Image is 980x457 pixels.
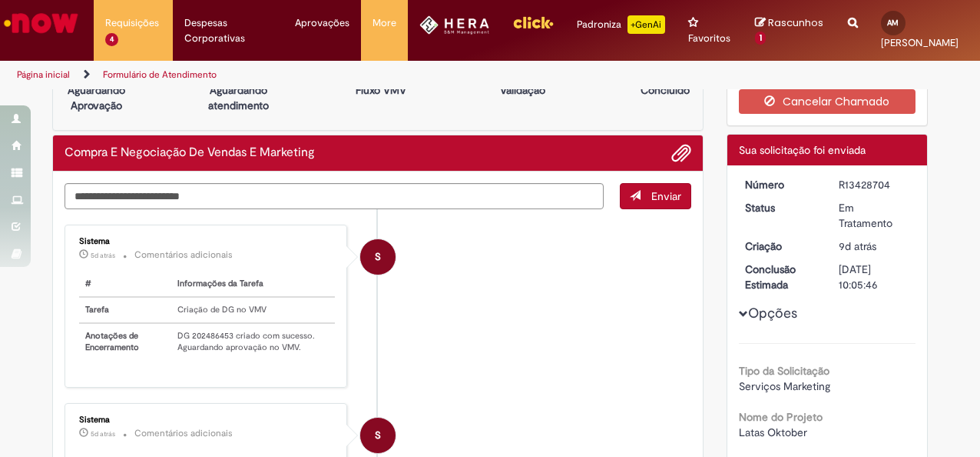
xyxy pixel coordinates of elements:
dt: Criação [733,239,828,254]
span: [PERSON_NAME] [881,36,958,49]
span: 9d atrás [839,239,876,253]
button: Adicionar anexos [671,143,691,163]
div: Sistema [79,415,335,425]
span: S [375,239,381,275]
div: Em Tratamento [839,200,910,231]
div: System [360,239,396,275]
span: Enviar [651,189,681,203]
small: Comentários adicionais [134,427,233,440]
time: 23/08/2025 16:26:13 [91,429,115,439]
span: Serviços Marketing [739,379,830,393]
dt: Status [733,200,828,215]
span: 1 [755,32,766,45]
p: Aguardando atendimento [201,82,276,113]
time: 19/08/2025 13:51:57 [839,239,876,253]
b: Nome do Projeto [739,410,823,424]
th: Anotações de Encerramento [79,323,171,360]
b: Tipo da Solicitação [739,364,829,378]
dt: Conclusão Estimada [733,262,828,292]
span: AM [887,18,899,28]
dt: Número [733,177,828,192]
th: Tarefa [79,297,171,323]
button: Cancelar Chamado [739,89,916,114]
img: click_logo_yellow_360x200.png [512,11,554,34]
a: Rascunhos [755,16,825,45]
img: HeraLogo.png [419,15,489,35]
span: S [375,417,381,454]
span: More [372,15,396,31]
span: Rascunhos [768,15,823,30]
a: Página inicial [17,68,70,81]
img: ServiceNow [2,8,81,38]
p: +GenAi [627,15,665,34]
span: Requisições [105,15,159,31]
p: Aguardando Aprovação [59,82,134,113]
time: 23/08/2025 16:26:17 [91,251,115,260]
p: Fluxo VMV [356,82,406,98]
h2: Compra E Negociação De Vendas E Marketing Histórico de tíquete [65,146,315,160]
a: Formulário de Atendimento [103,68,217,81]
div: [DATE] 10:05:46 [839,262,910,292]
span: Aprovações [295,15,349,31]
span: Despesas Corporativas [184,15,272,46]
div: R13428704 [839,177,910,192]
span: Favoritos [688,31,730,46]
span: 4 [105,33,118,46]
small: Comentários adicionais [134,249,233,262]
ul: Trilhas de página [12,61,642,89]
td: DG 202486453 criado com sucesso. Aguardando aprovação no VMV. [171,323,334,360]
span: Sua solicitação foi enviada [739,143,866,157]
p: Validação [500,82,545,98]
td: Criação de DG no VMV [171,297,334,323]
span: 5d atrás [91,429,115,439]
span: 5d atrás [91,251,115,260]
div: 19/08/2025 13:51:57 [839,239,910,254]
button: Enviar [620,183,691,209]
span: Latas Oktober [739,425,807,439]
div: Sistema [79,237,335,246]
th: Informações da Tarefa [171,272,334,297]
th: # [79,272,171,297]
div: System [360,418,396,453]
p: Concluído [641,82,690,98]
textarea: Digite sua mensagem aqui... [65,183,604,208]
div: Padroniza [577,15,665,34]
